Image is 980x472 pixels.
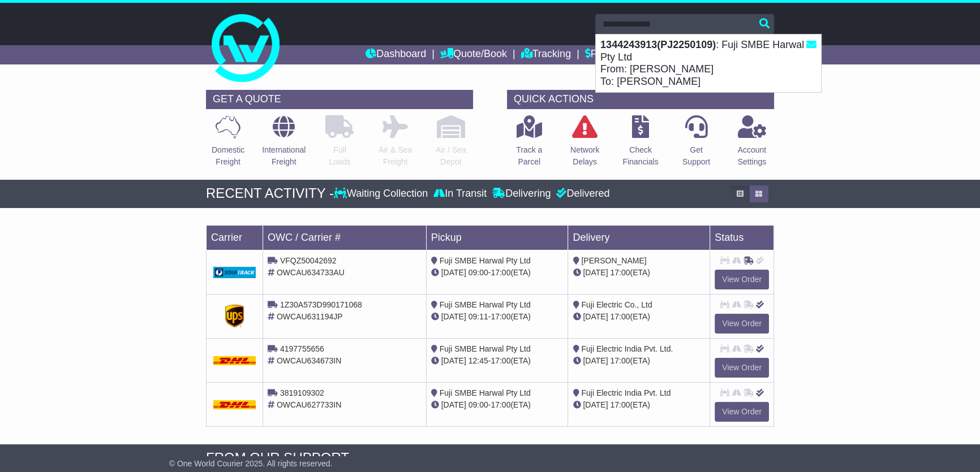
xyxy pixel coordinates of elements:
a: InternationalFreight [261,115,306,174]
a: Tracking [521,45,571,64]
span: 17:00 [491,268,510,277]
div: RECENT ACTIVITY - [206,185,334,202]
img: DHL.png [213,356,256,365]
span: 17:00 [610,268,630,277]
p: Get Support [682,144,710,168]
span: 3819109302 [280,388,324,397]
td: Delivery [568,225,710,250]
img: DHL.png [213,400,256,409]
span: VFQZ50042692 [280,256,337,265]
span: OWCAU627733IN [277,400,341,409]
div: Delivered [553,188,609,200]
span: Fuji SMBE Harwal Pty Ltd [440,344,531,353]
span: © One World Courier 2025. All rights reserved. [169,459,333,468]
a: Dashboard [366,45,426,64]
div: GET A QUOTE [206,90,473,109]
span: [DATE] [441,268,466,277]
p: Domestic Freight [212,144,244,168]
p: Track a Parcel [516,144,542,168]
span: 17:00 [491,312,510,321]
td: Status [710,225,774,250]
span: [DATE] [441,400,466,409]
span: [DATE] [583,312,608,321]
span: [PERSON_NAME] [581,256,646,265]
div: - (ETA) [431,267,564,279]
div: (ETA) [573,399,705,411]
span: 12:45 [468,356,488,365]
p: Full Loads [325,144,354,168]
span: 1Z30A573D990171068 [280,300,362,309]
td: Carrier [207,225,263,250]
td: OWC / Carrier # [263,225,427,250]
a: View Order [715,270,769,289]
span: [DATE] [583,400,608,409]
div: QUICK ACTIONS [507,90,774,109]
p: Check Financials [623,144,659,168]
img: GetCarrierServiceDarkLogo [213,267,256,278]
span: [DATE] [583,356,608,365]
a: Financials [585,45,637,64]
div: (ETA) [573,355,705,367]
p: Air & Sea Freight [379,144,412,168]
a: Quote/Book [440,45,507,64]
span: [DATE] [441,312,466,321]
span: Fuji SMBE Harwal Pty Ltd [440,300,531,309]
span: 4197755656 [280,344,324,353]
div: : Fuji SMBE Harwal Pty Ltd From: [PERSON_NAME] To: [PERSON_NAME] [596,34,821,92]
span: Fuji Electric India Pvt. Ltd [581,388,670,397]
div: - (ETA) [431,355,564,367]
span: Fuji SMBE Harwal Pty Ltd [440,388,531,397]
div: FROM OUR SUPPORT [206,450,774,466]
a: View Order [715,358,769,378]
span: 17:00 [610,400,630,409]
div: (ETA) [573,267,705,279]
span: 17:00 [491,400,510,409]
span: Fuji Electric India Pvt. Ltd. [581,344,673,353]
a: View Order [715,314,769,334]
span: 17:00 [610,312,630,321]
span: [DATE] [583,268,608,277]
span: 09:00 [468,400,488,409]
span: 17:00 [491,356,510,365]
span: OWCAU634733AU [277,268,345,277]
span: OWCAU634673IN [277,356,341,365]
div: - (ETA) [431,399,564,411]
img: GetCarrierServiceDarkLogo [225,305,244,327]
span: 17:00 [610,356,630,365]
p: Account Settings [738,144,767,168]
a: NetworkDelays [570,115,600,174]
p: International Freight [262,144,306,168]
a: AccountSettings [737,115,767,174]
a: DomesticFreight [211,115,245,174]
div: (ETA) [573,311,705,323]
div: Delivering [489,188,553,200]
span: Fuji SMBE Harwal Pty Ltd [440,256,531,265]
p: Network Delays [570,144,599,168]
a: CheckFinancials [622,115,659,174]
div: In Transit [431,188,489,200]
div: Waiting Collection [334,188,431,200]
a: Track aParcel [515,115,543,174]
a: GetSupport [682,115,711,174]
span: 09:00 [468,268,488,277]
span: Fuji Electric Co., Ltd [581,300,652,309]
p: Air / Sea Depot [436,144,466,168]
strong: 1344243913(PJ2250109) [600,39,716,50]
span: 09:11 [468,312,488,321]
span: [DATE] [441,356,466,365]
div: - (ETA) [431,311,564,323]
span: OWCAU631194JP [277,312,343,321]
a: View Order [715,402,769,422]
td: Pickup [426,225,568,250]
